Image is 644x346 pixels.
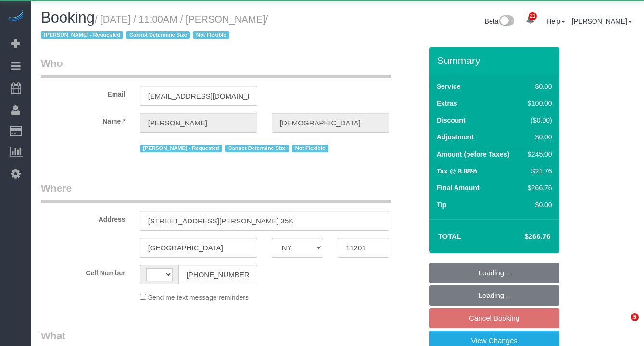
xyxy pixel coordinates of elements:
input: City [140,238,257,258]
a: [PERSON_NAME] [572,17,632,25]
input: Zip Code [338,238,389,258]
span: Booking [41,9,95,26]
label: Adjustment [437,132,474,142]
div: $0.00 [524,132,552,142]
span: Cannot Determine Size [126,31,190,39]
div: $21.76 [524,166,552,176]
a: 21 [521,10,540,31]
input: Email [140,86,257,106]
span: Not Flexible [292,145,328,152]
div: ($0.00) [524,115,552,125]
a: Beta [485,17,515,25]
label: Discount [437,115,466,125]
label: Name * [34,113,133,126]
div: $266.76 [524,183,552,193]
img: New interface [498,15,514,28]
label: Cell Number [34,265,133,278]
span: Send me text message reminders [148,294,249,301]
span: [PERSON_NAME] - Requested [41,31,123,39]
input: Cell Number [178,265,257,284]
label: Tip [437,200,447,210]
span: [PERSON_NAME] - Requested [140,145,222,152]
span: Cannot Determine Size [225,145,289,152]
label: Address [34,211,133,224]
div: $100.00 [524,99,552,108]
label: Service [437,82,461,91]
div: $245.00 [524,149,552,159]
label: Email [34,86,133,99]
span: 21 [529,12,537,20]
legend: Where [41,181,391,203]
h4: $266.76 [495,233,550,241]
strong: Total [438,232,462,240]
input: Last Name [272,113,389,133]
input: First Name [140,113,257,133]
legend: Who [41,56,391,78]
span: Not Flexible [193,31,229,39]
h3: Summary [437,55,555,66]
span: 5 [631,313,639,321]
img: Automaid Logo [6,10,25,23]
small: / [DATE] / 11:00AM / [PERSON_NAME] [41,14,268,41]
label: Tax @ 8.88% [437,166,477,176]
label: Extras [437,99,457,108]
iframe: Intercom live chat [611,313,634,336]
a: Help [546,17,565,25]
label: Final Amount [437,183,480,193]
div: $0.00 [524,82,552,91]
label: Amount (before Taxes) [437,149,509,159]
div: $0.00 [524,200,552,210]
